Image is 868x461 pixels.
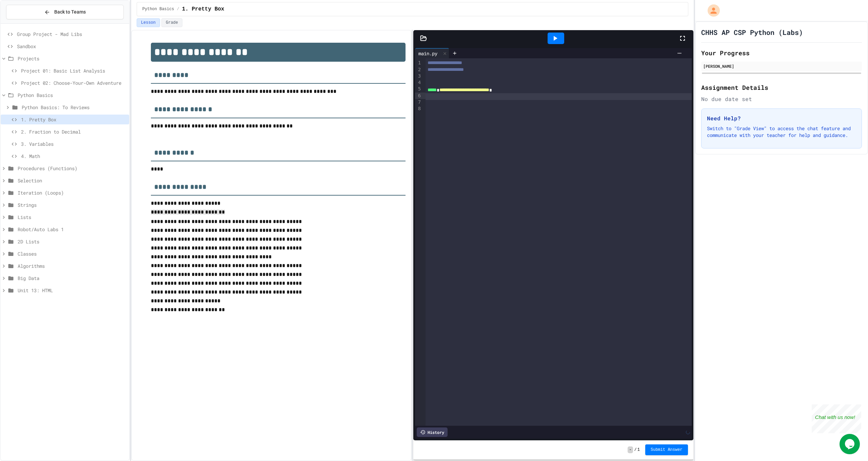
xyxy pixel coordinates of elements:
button: Submit Answer [645,444,688,455]
span: 3. Variables [21,140,126,147]
button: Grade [161,18,182,27]
span: Iteration (Loops) [18,189,126,196]
span: 2. Fraction to Decimal [21,128,126,135]
span: Python Basics: To Reviews [22,104,126,111]
h1: CHHS AP CSP Python (Labs) [701,27,803,37]
span: 1. Pretty Box [182,5,224,13]
h2: Assignment Details [701,83,862,92]
span: Unit 13: HTML [18,287,126,294]
button: Lesson [137,18,160,27]
span: Submit Answer [651,447,683,453]
span: / [177,6,179,12]
span: Selection [18,177,126,184]
button: Back to Teams [6,5,124,19]
span: Big Data [18,275,126,282]
div: 1 [415,60,422,66]
span: 1 [637,447,640,453]
iframe: chat widget [840,434,861,454]
div: [PERSON_NAME] [703,63,860,69]
div: My Account [701,3,722,18]
span: Robot/Auto Labs 1 [18,226,126,233]
div: 8 [415,105,422,112]
span: 4. Math [21,153,126,160]
span: Algorithms [18,262,126,269]
span: Python Basics [142,6,174,12]
span: Group Project - Mad Libs [17,31,126,38]
div: main.py [415,50,441,57]
span: Project 01: Basic List Analysis [21,67,126,74]
div: 5 [415,86,422,93]
span: Lists [18,214,126,221]
span: 1. Pretty Box [21,116,126,123]
span: Procedures (Functions) [18,165,126,172]
span: Sandbox [17,43,126,50]
div: No due date set [701,95,862,103]
h3: Need Help? [707,114,856,122]
div: 2 [415,66,422,73]
div: History [417,427,448,437]
span: - [628,446,633,453]
div: 7 [415,99,422,105]
span: 2D Lists [18,238,126,245]
iframe: chat widget [812,404,861,433]
div: main.py [415,48,449,58]
span: Projects [18,55,126,62]
h2: Your Progress [701,48,862,58]
span: Project 02: Choose-Your-Own Adventure [21,79,126,86]
span: Strings [18,201,126,208]
span: Python Basics [18,92,126,99]
span: Classes [18,250,126,257]
div: 6 [415,93,422,99]
div: 3 [415,73,422,79]
div: 4 [415,79,422,86]
span: / [634,447,637,453]
span: Back to Teams [54,8,86,16]
p: Switch to "Grade View" to access the chat feature and communicate with your teacher for help and ... [707,125,856,139]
